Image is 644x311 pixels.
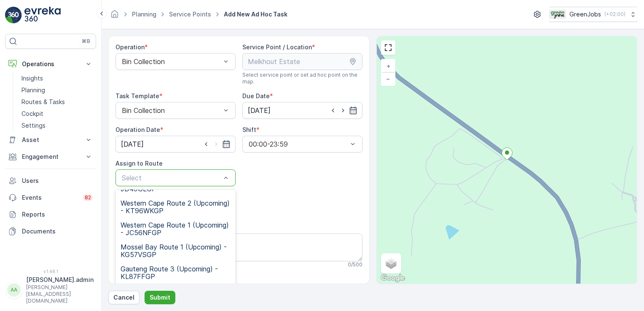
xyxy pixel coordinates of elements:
[5,269,96,274] span: v 1.48.1
[115,126,160,133] label: Operation Date
[348,261,362,268] p: 0 / 500
[379,273,407,284] a: Open this area in Google Maps (opens a new window)
[5,56,96,72] button: Operations
[549,7,637,22] button: GreenJobs(+02:00)
[549,10,566,19] img: Green_Jobs_Logo.png
[21,74,43,83] p: Insights
[85,194,91,201] p: 82
[18,108,96,120] a: Cockpit
[150,293,170,302] p: Submit
[5,206,96,223] a: Reports
[122,173,221,183] p: Select
[569,10,601,19] p: GreenJobs
[222,10,289,19] span: Add New Ad Hoc Task
[22,193,78,202] p: Events
[121,199,231,214] span: Western Cape Route 2 (Upcoming) - KT96WKGP
[169,11,211,18] a: Service Points
[379,273,407,284] img: Google
[115,43,145,51] label: Operation
[22,210,93,219] p: Reports
[18,96,96,108] a: Routes & Tasks
[22,153,79,161] p: Engagement
[26,284,94,304] p: [PERSON_NAME][EMAIL_ADDRESS][DOMAIN_NAME]
[22,227,93,236] p: Documents
[5,131,96,148] button: Asset
[386,62,390,70] span: +
[18,120,96,131] a: Settings
[242,53,362,70] input: Melkhout Estate
[22,60,79,68] p: Operations
[115,136,236,153] input: dd/mm/yyyy
[145,291,175,304] button: Submit
[5,276,96,304] button: AA[PERSON_NAME].admin[PERSON_NAME][EMAIL_ADDRESS][DOMAIN_NAME]
[115,92,159,99] label: Task Template
[113,293,134,302] p: Cancel
[5,7,22,24] img: logo
[115,160,163,167] label: Assign to Route
[21,110,43,118] p: Cockpit
[110,13,119,20] a: Homepage
[22,177,93,185] p: Users
[5,172,96,189] a: Users
[121,177,231,193] span: Gauteng Route 2 (Upcoming) - JD49GLGP
[242,102,362,119] input: dd/mm/yyyy
[108,291,140,304] button: Cancel
[115,282,362,294] h2: Task Template Configuration
[121,243,231,258] span: Mossel Bay Route 1 (Upcoming) - KG57VSGP
[121,221,231,236] span: Western Cape Route 1 (Upcoming) - JC56NFGP
[386,75,390,82] span: −
[5,189,96,206] a: Events82
[382,72,394,85] a: Zoom Out
[82,38,90,45] p: ⌘B
[382,41,394,54] a: View Fullscreen
[7,283,21,297] div: AA
[132,11,156,18] a: Planning
[242,126,256,133] label: Shift
[604,11,625,18] p: ( +02:00 )
[24,7,61,24] img: logo_light-DOdMpM7g.png
[382,60,394,72] a: Zoom In
[21,98,65,106] p: Routes & Tasks
[242,43,312,51] label: Service Point / Location
[22,136,79,144] p: Asset
[5,223,96,240] a: Documents
[5,148,96,165] button: Engagement
[18,84,96,96] a: Planning
[242,72,362,85] span: Select service point or set ad hoc point on the map.
[26,276,94,284] p: [PERSON_NAME].admin
[18,72,96,84] a: Insights
[121,265,231,280] span: Gauteng Route 3 (Upcoming) - KL87FFGP
[242,92,270,99] label: Due Date
[382,254,400,273] a: Layers
[21,86,45,94] p: Planning
[21,121,46,130] p: Settings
